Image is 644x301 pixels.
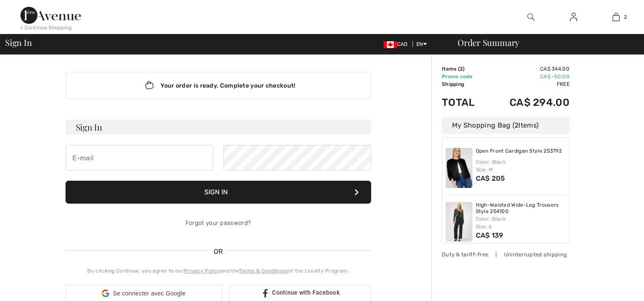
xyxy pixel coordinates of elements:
[624,13,627,21] span: 2
[476,148,562,155] a: Open Front Cardigan Style 253792
[66,119,371,135] h3: Sign In
[595,12,637,22] a: 2
[570,12,577,22] img: My Info
[66,72,371,99] div: Your order is ready. Complete your checkout!
[384,41,411,47] span: CAD
[476,215,566,230] div: Color: Black Size: 6
[527,12,535,22] img: search the website
[487,80,570,88] td: Free
[446,202,472,242] img: High-Waisted Wide-Leg Trousers Style 254100
[442,250,570,258] div: Duty & tariff-free | Uninterrupted shipping
[20,24,72,31] div: < Continue Shopping
[209,247,227,257] span: OR
[446,148,472,188] img: Open Front Cardigan Style 253792
[384,41,397,48] img: Canadian Dollar
[476,202,566,215] a: High-Waisted Wide-Leg Trousers Style 254100
[442,73,487,80] td: Promo code
[563,12,584,23] a: Sign In
[66,145,213,170] input: E-mail
[239,268,288,274] a: Terms & Conditions
[272,289,340,296] span: Continue with Facebook
[476,174,505,182] span: CA$ 205
[476,158,566,173] div: Color: Black Size: M
[515,121,518,129] span: 2
[5,38,31,47] span: Sign In
[460,66,463,72] span: 2
[66,181,371,204] button: Sign In
[184,268,220,274] a: Privacy Policy
[613,12,620,22] img: My Bag
[442,65,487,73] td: Items ( )
[447,38,639,47] div: Order Summary
[476,231,504,239] span: CA$ 139
[20,7,81,24] img: 1ère Avenue
[66,267,371,275] div: By clicking Continue, you agree to our and the of the Loyalty Program.
[416,41,427,47] span: EN
[487,65,570,73] td: CA$ 344.00
[442,88,487,117] td: Total
[113,289,186,298] span: Se connecter avec Google
[442,80,487,88] td: Shipping
[186,219,251,227] a: Forgot your password?
[487,88,570,117] td: CA$ 294.00
[487,73,570,80] td: CA$ -50.00
[442,117,570,134] div: My Shopping Bag ( Items)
